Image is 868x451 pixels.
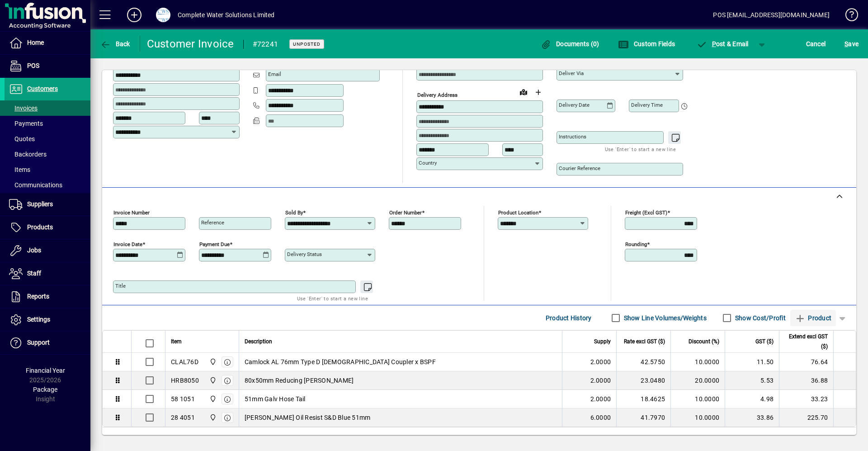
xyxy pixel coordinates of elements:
mat-label: Rounding [625,241,647,247]
a: Items [5,162,90,177]
span: POS [27,62,39,69]
div: 41.7970 [622,413,665,422]
div: Complete Water Solutions Limited [178,8,275,22]
span: Backorders [9,151,47,158]
a: Communications [5,177,90,193]
span: Product [795,311,831,325]
span: GST ($) [755,337,774,347]
a: Settings [5,309,90,331]
mat-label: Order number [389,209,422,216]
mat-label: Invoice number [113,209,150,216]
span: Documents (0) [541,40,599,47]
span: Back [100,40,130,47]
button: Custom Fields [616,36,677,52]
span: Communications [9,181,62,189]
a: View on map [516,85,531,99]
span: Jobs [27,247,41,254]
span: Home [27,39,44,46]
label: Show Cost/Profit [733,313,786,323]
span: Invoices [9,104,38,112]
span: Settings [27,316,50,323]
a: Jobs [5,239,90,262]
span: Quotes [9,135,35,142]
td: 76.64 [779,353,833,371]
mat-label: Freight (excl GST) [625,209,667,216]
div: #72241 [253,37,278,52]
button: Cancel [804,36,828,52]
span: Support [27,339,50,346]
span: [PERSON_NAME] Oil Resist S&D Blue 51mm [245,413,371,422]
a: Home [5,32,90,54]
button: Back [98,36,132,52]
mat-label: Delivery time [631,102,663,108]
mat-label: Sold by [285,209,303,216]
div: 23.0480 [622,376,665,385]
mat-label: Email [268,71,281,77]
span: 51mm Galv Hose Tail [245,394,306,404]
a: Quotes [5,131,90,147]
td: 20.0000 [670,371,725,390]
label: Show Line Volumes/Weights [622,313,707,323]
div: POS [EMAIL_ADDRESS][DOMAIN_NAME] [713,8,830,22]
span: Item [171,337,182,347]
a: POS [5,55,90,77]
span: 80x50mm Reducing [PERSON_NAME] [245,376,354,385]
button: Profile [149,7,178,23]
span: Custom Fields [618,40,675,47]
span: Description [245,337,272,347]
a: Invoices [5,100,90,116]
span: Payments [9,120,43,127]
span: 6.0000 [590,413,611,422]
span: Package [33,386,57,393]
span: ost & Email [696,40,749,47]
button: Product [790,310,836,326]
span: Supply [594,337,611,347]
div: 28 4051 [171,413,195,422]
span: P [712,40,716,47]
td: 36.88 [779,371,833,390]
td: 10.0000 [670,353,725,371]
button: Product History [542,310,595,326]
app-page-header-button: Back [90,36,140,52]
span: Items [9,166,30,173]
mat-label: Title [115,283,126,289]
span: Motueka [207,375,217,385]
span: Unposted [293,41,321,47]
a: Reports [5,285,90,308]
td: 33.23 [779,390,833,408]
a: Backorders [5,147,90,162]
span: Camlock AL 76mm Type D [DEMOGRAPHIC_DATA] Coupler x BSPF [245,357,436,366]
span: Suppliers [27,200,53,208]
span: Extend excl GST ($) [785,332,828,351]
button: Post & Email [692,36,753,52]
span: Staff [27,270,41,277]
td: 33.86 [725,408,779,427]
span: Motueka [207,357,217,367]
mat-label: Delivery status [287,251,322,257]
span: Motueka [207,413,217,423]
mat-label: Product location [498,209,538,216]
mat-label: Deliver via [559,70,584,76]
span: 2.0000 [590,394,611,404]
mat-label: Payment due [199,241,230,247]
td: 10.0000 [670,390,725,408]
a: Support [5,332,90,354]
span: Products [27,223,53,231]
div: 42.5750 [622,357,665,366]
div: 18.4625 [622,394,665,404]
td: 10.0000 [670,408,725,427]
mat-label: Country [419,160,437,166]
button: Save [842,36,861,52]
a: Knowledge Base [839,2,857,31]
span: Financial Year [26,367,65,374]
span: 2.0000 [590,376,611,385]
div: HRB8050 [171,376,199,385]
span: Motueka [207,394,217,404]
span: Cancel [806,37,826,51]
button: Choose address [531,85,545,100]
td: 5.53 [725,371,779,390]
div: CLAL76D [171,357,198,366]
a: Suppliers [5,193,90,216]
span: ave [844,37,859,51]
span: 2.0000 [590,357,611,366]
